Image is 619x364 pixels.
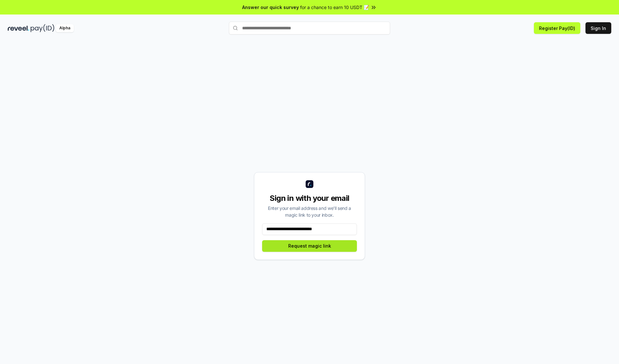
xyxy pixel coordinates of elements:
img: pay_id [31,24,54,32]
button: Request magic link [262,240,357,252]
button: Register Pay(ID) [534,22,580,34]
img: logo_small [306,180,313,188]
span: for a chance to earn 10 USDT 📝 [300,4,369,11]
span: Answer our quick survey [242,4,299,11]
div: Enter your email address and we’ll send a magic link to your inbox. [262,205,357,218]
div: Alpha [56,24,74,32]
div: Sign in with your email [262,193,357,203]
img: reveel_dark [8,24,29,32]
button: Sign In [585,22,611,34]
